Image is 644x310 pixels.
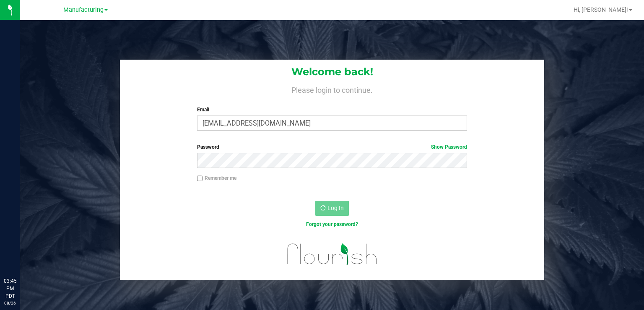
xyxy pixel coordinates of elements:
a: Forgot your password? [306,221,358,227]
p: 03:45 PM PDT [4,277,16,300]
h1: Welcome back! [120,66,544,77]
p: 08/26 [4,300,16,306]
input: Remember me [197,176,203,181]
label: Email [197,106,467,113]
span: Hi, [PERSON_NAME]! [574,6,628,13]
span: Log In [327,205,344,211]
button: Log In [315,201,349,216]
a: Show Password [431,144,467,150]
img: flourish_logo.svg [279,237,385,271]
h4: Please login to continue. [120,84,544,94]
span: Manufacturing [63,6,104,13]
span: Password [197,144,219,150]
label: Remember me [197,174,236,182]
